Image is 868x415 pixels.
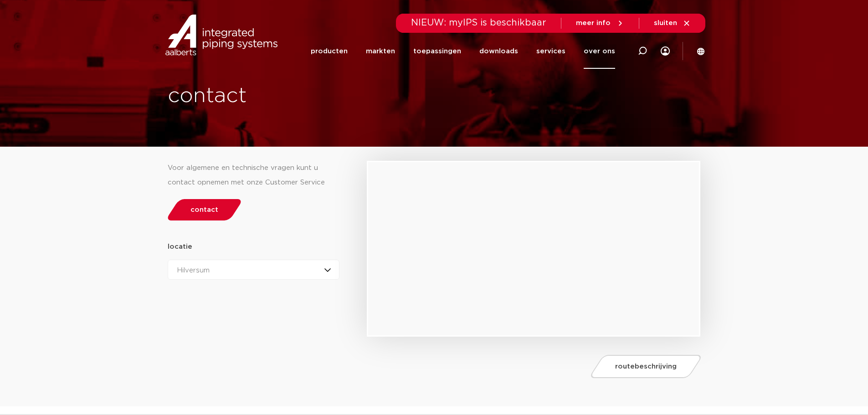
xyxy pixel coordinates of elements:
a: downloads [479,34,518,69]
div: my IPS [661,41,670,61]
span: meer info [576,20,611,26]
a: sluiten [654,19,691,27]
span: contact [190,206,218,213]
a: contact [165,199,243,220]
a: markten [366,34,395,69]
div: Voor algemene en technische vragen kunt u contact opnemen met onze Customer Service [168,161,340,190]
nav: Menu [311,34,615,69]
span: NIEUW: myIPS is beschikbaar [411,18,546,27]
strong: locatie [168,243,192,250]
span: Hilversum [177,267,210,274]
a: services [536,34,565,69]
span: routebeschrijving [615,363,677,370]
h1: contact [168,82,467,111]
a: routebeschrijving [589,355,704,378]
a: producten [311,34,348,69]
a: toepassingen [413,34,461,69]
a: over ons [584,34,615,69]
a: meer info [576,19,624,27]
span: sluiten [654,20,677,26]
